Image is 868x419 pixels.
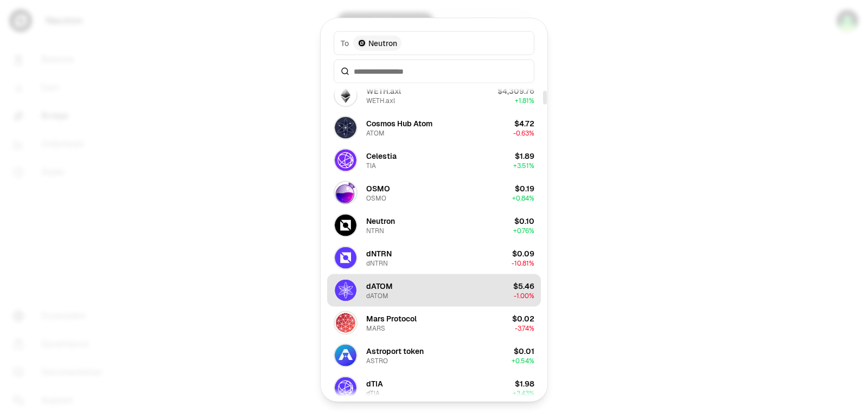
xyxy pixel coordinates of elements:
div: dTIA [366,378,383,389]
div: $0.09 [512,248,534,259]
button: MARS LogoMars ProtocolMARS$0.02-3.74% [327,306,541,339]
img: NTRN Logo [335,214,356,236]
div: Neutron [366,215,395,226]
span: + 0.76% [513,226,534,235]
div: $1.98 [515,378,534,389]
img: TIA Logo [335,149,356,171]
img: MARS Logo [335,312,356,333]
div: NTRN [366,226,384,235]
div: dATOM [366,291,388,300]
div: $0.02 [512,313,534,324]
div: $0.10 [514,215,534,226]
img: ATOM Logo [335,117,356,138]
img: dTIA Logo [335,377,356,398]
div: $1.89 [515,150,534,161]
div: WETH.axl [366,85,401,96]
button: WETH.axl LogoWETH.axlWETH.axl$4,309.76+1.81% [327,79,541,111]
div: $5.46 [513,280,534,291]
div: $4,309.76 [497,85,534,96]
span: To [341,37,349,48]
img: ASTRO Logo [335,344,356,366]
img: Neutron Logo [358,38,366,47]
button: NTRN LogoNeutronNTRN$0.10+0.76% [327,209,541,241]
div: Astroport token [366,345,424,356]
div: Celestia [366,150,397,161]
div: dATOM [366,280,393,291]
button: ToNeutron LogoNeutron [334,31,534,55]
div: ASTRO [366,356,388,365]
div: ATOM [366,128,385,137]
button: dTIA LogodTIAdTIA$1.98+3.43% [327,371,541,404]
div: dNTRN [366,259,388,267]
span: + 3.51% [513,161,534,170]
div: MARS [366,324,385,332]
div: $4.72 [514,118,534,128]
button: TIA LogoCelestiaTIA$1.89+3.51% [327,144,541,176]
button: ATOM LogoCosmos Hub AtomATOM$4.72-0.63% [327,111,541,144]
img: dNTRN Logo [335,247,356,268]
div: dNTRN [366,248,392,259]
div: TIA [366,161,376,170]
div: WETH.axl [366,96,395,105]
span: -0.63% [513,128,534,137]
button: OSMO LogoOSMOOSMO$0.19+0.84% [327,176,541,209]
span: + 1.81% [515,96,534,105]
span: + 0.54% [512,356,534,365]
div: $0.01 [514,345,534,356]
div: $0.19 [515,183,534,194]
button: dNTRN LogodNTRNdNTRN$0.09-10.81% [327,241,541,274]
div: Cosmos Hub Atom [366,118,432,128]
button: ASTRO LogoAstroport tokenASTRO$0.01+0.54% [327,339,541,371]
img: dATOM Logo [335,279,356,301]
div: Mars Protocol [366,313,417,324]
span: -3.74% [515,324,534,332]
div: OSMO [366,183,390,194]
span: + 0.84% [512,194,534,202]
img: OSMO Logo [335,182,356,203]
span: Neutron [368,37,397,48]
span: -1.00% [514,291,534,300]
span: -10.81% [512,259,534,267]
div: OSMO [366,194,386,202]
button: dATOM LogodATOMdATOM$5.46-1.00% [327,274,541,306]
span: + 3.43% [513,389,534,397]
img: WETH.axl Logo [335,84,356,106]
div: dTIA [366,389,380,397]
